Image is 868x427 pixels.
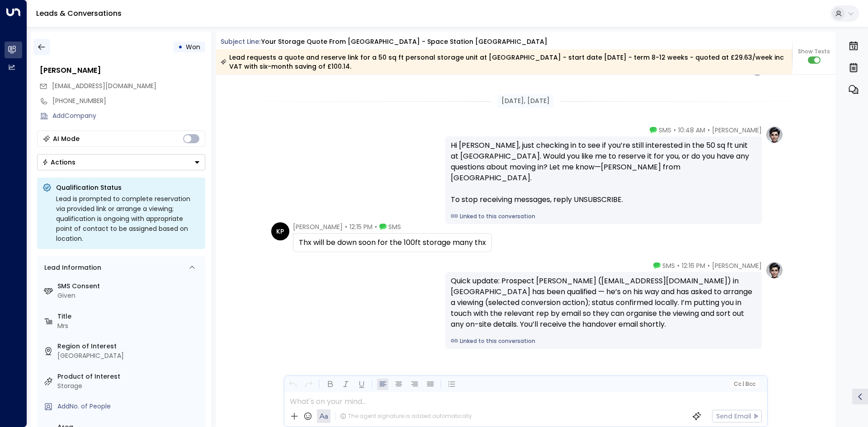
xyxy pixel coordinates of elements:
button: Undo [287,379,298,390]
img: profile-logo.png [765,261,783,279]
div: Hi [PERSON_NAME], just checking in to see if you’re still interested in the 50 sq ft unit at [GEO... [451,140,756,205]
div: Storage [57,381,202,391]
a: Linked to this conversation [451,212,756,221]
div: AI Mode [53,134,80,143]
div: The agent signature is added automatically [340,412,472,420]
div: Thx will be down soon for the 100ft storage many thx [299,237,486,248]
span: 12:16 PM [682,261,705,270]
div: AddNo. of People [57,402,202,411]
div: Button group with a nested menu [37,154,205,170]
div: [PERSON_NAME] [40,65,205,76]
span: • [375,222,377,231]
label: SMS Consent [57,282,202,291]
span: • [345,222,347,231]
p: Qualification Status [56,183,200,192]
span: SMS [659,126,671,135]
span: 10:48 AM [678,126,705,135]
span: Subject Line: [221,37,260,46]
button: Cc|Bcc [730,380,759,389]
div: Actions [42,158,75,166]
span: Cc Bcc [733,381,755,387]
label: Product of Interest [57,372,202,381]
span: • [708,261,710,270]
span: [EMAIL_ADDRESS][DOMAIN_NAME] [52,81,156,90]
div: Your storage quote from [GEOGRAPHIC_DATA] - Space Station [GEOGRAPHIC_DATA] [261,37,547,47]
div: [PHONE_NUMBER] [52,96,205,106]
div: Mrs [57,321,202,331]
span: [PERSON_NAME] [712,261,762,270]
img: profile-logo.png [765,126,783,144]
div: Given [57,291,202,300]
a: Leads & Conversations [36,8,122,19]
div: Lead Information [41,263,101,272]
span: [PERSON_NAME] [293,222,343,231]
div: Quick update: Prospect [PERSON_NAME] ([EMAIL_ADDRESS][DOMAIN_NAME]) in [GEOGRAPHIC_DATA] has been... [451,276,756,330]
span: SMS [388,222,401,231]
div: • [178,39,183,55]
span: [PERSON_NAME] [712,126,762,135]
span: | [742,381,744,387]
span: Show Texts [798,47,830,56]
button: Actions [37,154,205,170]
label: Title [57,312,202,321]
span: Won [186,42,200,52]
div: AddCompany [52,111,205,121]
span: SMS [662,261,675,270]
div: KP [271,222,289,240]
div: [GEOGRAPHIC_DATA] [57,351,202,361]
span: • [708,126,710,135]
label: Region of Interest [57,342,202,351]
span: • [677,261,679,270]
div: Lead requests a quote and reserve link for a 50 sq ft personal storage unit at [GEOGRAPHIC_DATA] ... [221,53,787,71]
div: [DATE], [DATE] [498,94,553,108]
span: 12:15 PM [349,222,373,231]
div: Lead is prompted to complete reservation via provided link or arrange a viewing; qualification is... [56,194,200,244]
span: kbuttivant84@gmail.com [52,81,156,91]
a: Linked to this conversation [451,337,756,345]
button: Redo [303,379,314,390]
span: • [674,126,676,135]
